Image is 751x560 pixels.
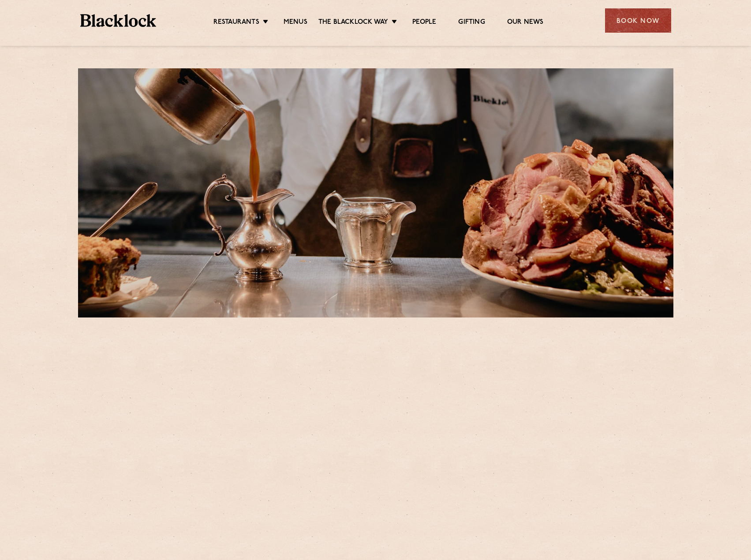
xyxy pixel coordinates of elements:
[318,18,388,28] a: The Blacklock Way
[458,18,485,28] a: Gifting
[605,8,671,33] div: Book Now
[213,18,259,28] a: Restaurants
[507,18,544,28] a: Our News
[412,18,436,28] a: People
[284,18,307,28] a: Menus
[80,14,157,27] img: BL_Textured_Logo-footer-cropped.svg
